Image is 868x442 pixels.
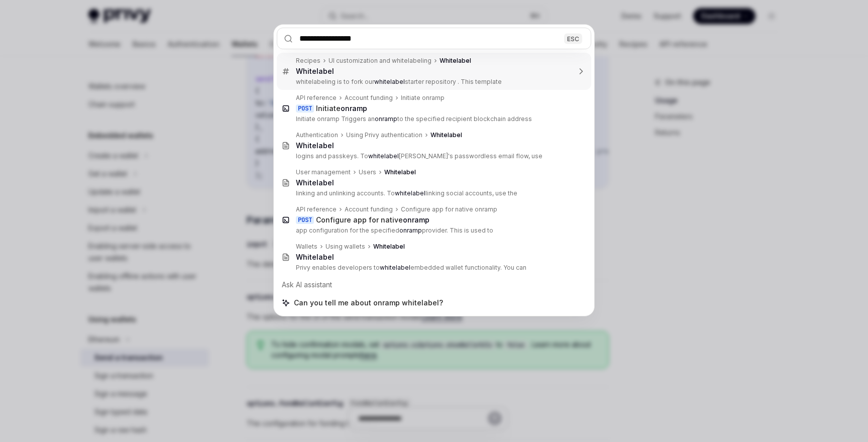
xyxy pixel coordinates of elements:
div: Account funding [345,94,393,102]
b: Whitelabel [430,131,462,139]
b: Whitelabel [373,243,405,250]
div: POST [296,104,314,113]
div: Recipes [296,57,320,65]
b: Whitelabel [384,168,416,176]
b: Whitelabel [296,141,334,150]
b: whitelabel [374,78,405,85]
p: Privy enables developers to embedded wallet functionality. You can [296,264,570,272]
div: ESC [564,33,582,44]
b: Whitelabel [296,178,334,187]
div: UI customization and whitelabeling [329,57,431,65]
div: Initiate onramp [401,94,445,102]
p: logins and passkeys. To [PERSON_NAME]'s passwordless email flow, use [296,152,570,160]
p: whitelabeling is to fork our starter repository . This template [296,78,570,86]
div: API reference [296,94,337,102]
b: onramp [399,227,422,234]
b: Whitelabel [296,67,334,75]
div: Using Privy authentication [346,131,422,139]
p: linking and unlinking accounts. To linking social accounts, use the [296,189,570,197]
div: Using wallets [325,243,365,251]
p: Initiate onramp Triggers an to the specified recipient blockchain address [296,115,570,123]
div: API reference [296,205,337,213]
div: Configure app for native [316,215,429,225]
p: app configuration for the specified provider. This is used to [296,227,570,235]
b: whitelabel [395,189,425,197]
div: Account funding [345,205,393,213]
b: whitelabel [368,152,399,160]
div: Authentication [296,131,338,139]
div: Initiate [316,104,367,113]
div: POST [296,216,314,224]
b: onramp [375,115,397,123]
b: Whitelabel [296,253,334,261]
b: onramp [341,104,367,113]
div: Configure app for native onramp [401,205,497,213]
div: Ask AI assistant [277,276,591,294]
b: whitelabel [380,264,410,271]
div: Wallets [296,243,317,251]
b: onramp [403,215,429,224]
b: Whitelabel [440,57,471,64]
div: User management [296,168,351,176]
span: Can you tell me about onramp whitelabel? [294,298,443,308]
div: Users [359,168,376,176]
